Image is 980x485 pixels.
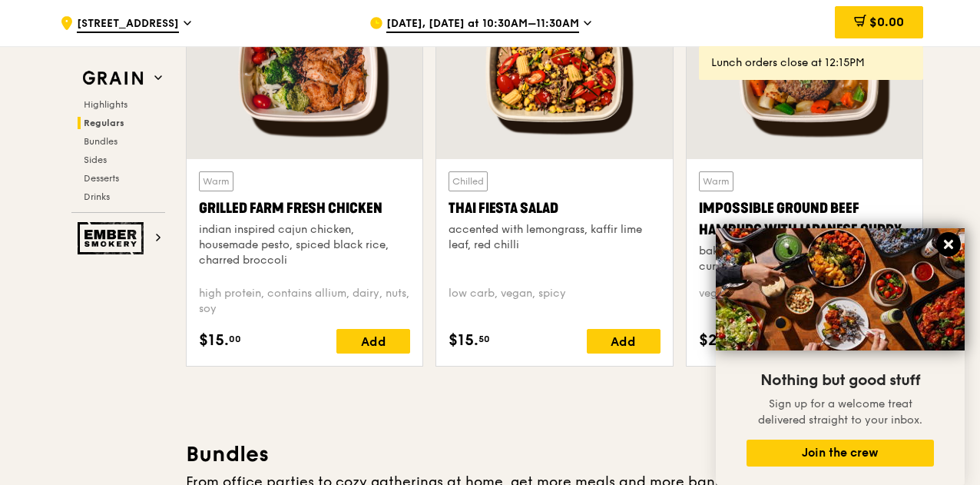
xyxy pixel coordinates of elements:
[84,136,118,147] span: Bundles
[78,65,148,92] img: Grain web logo
[699,198,910,241] div: Impossible Ground Beef Hamburg with Japanese Curry
[449,198,660,219] div: Thai Fiesta Salad
[758,397,922,427] span: Sign up for a welcome treat delivered straight to your inbox.
[199,171,233,191] div: Warm
[449,171,488,191] div: Chilled
[199,222,410,268] div: indian inspired cajun chicken, housemade pesto, spiced black rice, charred broccoli
[936,232,961,257] button: Close
[716,228,965,350] img: DSC07876-Edit02-Large.jpeg
[84,191,110,202] span: Drinks
[449,222,660,253] div: accented with lemongrass, kaffir lime leaf, red chilli
[747,440,934,467] button: Join the crew
[699,244,910,274] div: baked Impossible hamburg, Japanese curry, poached okra and carrots
[699,286,910,317] div: vegan, contains allium, soy, wheat
[336,329,410,354] div: Add
[760,371,920,390] span: Nothing but good stuff
[478,333,490,345] span: 50
[386,16,579,33] span: [DATE], [DATE] at 10:30AM–11:30AM
[449,329,478,352] span: $15.
[449,286,660,317] div: low carb, vegan, spicy
[199,198,410,219] div: Grilled Farm Fresh Chicken
[84,154,107,165] span: Sides
[711,55,911,71] div: Lunch orders close at 12:15PM
[77,16,179,33] span: [STREET_ADDRESS]
[78,222,148,254] img: Ember Smokery web logo
[699,171,733,191] div: Warm
[199,286,410,317] div: high protein, contains allium, dairy, nuts, soy
[84,118,124,128] span: Regulars
[199,329,229,352] span: $15.
[587,329,661,354] div: Add
[84,173,119,184] span: Desserts
[186,440,923,468] h3: Bundles
[84,99,127,110] span: Highlights
[869,15,904,29] span: $0.00
[699,329,729,352] span: $21.
[229,333,241,345] span: 00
